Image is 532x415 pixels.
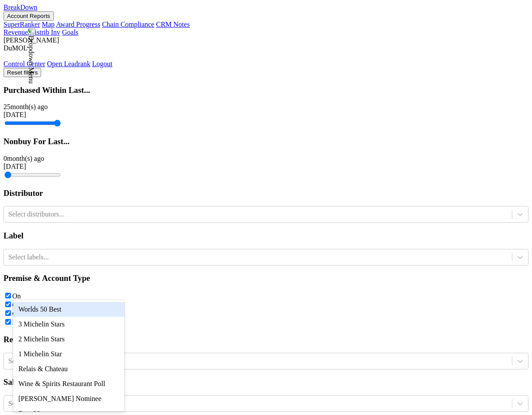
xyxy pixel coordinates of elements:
a: Revenue [3,28,28,36]
div: [DATE] [3,111,528,119]
a: Control Center [3,60,45,67]
div: Worlds 50 Best [13,302,124,317]
h3: Premise & Account Type [3,273,528,283]
h3: Distributor [3,188,528,198]
a: Goals [62,28,78,36]
label: On [12,292,21,300]
a: Map [42,21,55,28]
button: Reset filters [3,68,41,77]
button: Account Reports [3,11,54,21]
div: 1 Michelin Star [13,347,124,362]
a: BreakDown [3,4,37,11]
h3: Nonbuy For Last... [3,137,528,146]
div: 3 Michelin Stars [13,317,124,332]
a: Chain Compliance [102,21,154,28]
div: [DATE] [3,163,528,170]
h3: Region [3,335,528,344]
div: [PERSON_NAME] Nominee [13,391,124,406]
a: SuperRanker [3,21,40,28]
div: 0 month(s) ago [3,155,528,163]
a: Award Progress [56,21,100,28]
div: Wine & Spirits Restaurant Poll [13,376,124,391]
h3: Label [3,231,528,241]
h3: Sales Territory [3,377,528,387]
div: Relais & Chateau [13,362,124,376]
a: Open Leadrank [47,60,91,67]
a: CRM Notes [156,21,190,28]
label: Chain [12,310,29,317]
a: Logout [92,60,112,67]
div: 2 Michelin Stars [13,332,124,347]
h3: Purchased Within Last... [3,85,528,95]
label: Off [12,301,22,309]
div: [PERSON_NAME] [3,36,528,44]
img: Dropdown Menu [27,28,35,84]
div: 25 month(s) ago [3,103,528,111]
div: Dropdown Menu [3,60,528,68]
span: DuMOL [3,44,28,52]
label: Independent [12,319,47,326]
a: Distrib Inv [30,28,60,36]
div: Account Reports [3,21,528,28]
